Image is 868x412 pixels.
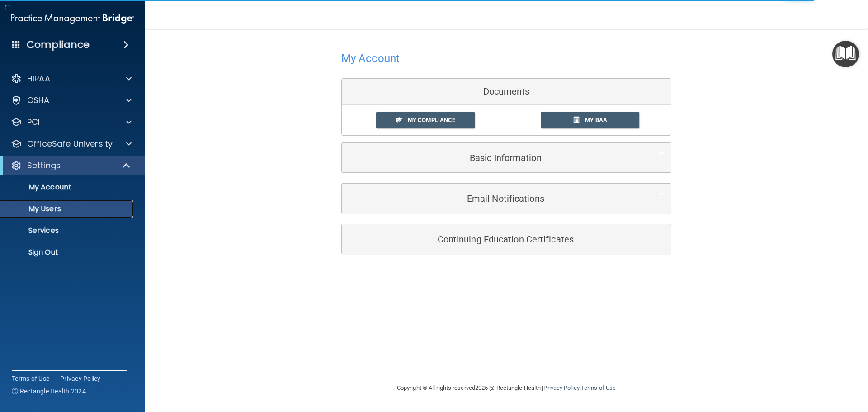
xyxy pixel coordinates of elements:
[349,194,637,204] h5: Email Notifications
[27,117,40,128] p: PCI
[6,226,129,235] p: Services
[342,79,671,105] div: Documents
[12,374,49,383] a: Terms of Use
[349,153,637,163] h5: Basic Information
[6,248,129,257] p: Sign Out
[27,38,90,51] h4: Compliance
[408,117,455,123] span: My Compliance
[543,384,579,391] a: Privacy Policy
[349,229,664,249] a: Continuing Education Certificates
[12,387,86,396] span: Ⓒ Rectangle Health 2024
[11,95,132,106] a: OSHA
[581,384,616,391] a: Terms of Use
[60,374,101,383] a: Privacy Policy
[6,183,129,192] p: My Account
[341,374,671,403] div: Copyright © All rights reserved 2025 @ Rectangle Health | |
[27,138,113,149] p: OfficeSafe University
[349,234,637,244] h5: Continuing Education Certificates
[11,73,132,84] a: HIPAA
[11,9,134,28] img: PMB logo
[27,73,50,84] p: HIPAA
[349,147,664,168] a: Basic Information
[349,188,664,208] a: Email Notifications
[11,138,132,149] a: OfficeSafe University
[27,160,61,171] p: Settings
[6,204,129,213] p: My Users
[832,41,859,67] button: Open Resource Center
[341,52,400,64] h4: My Account
[11,117,132,128] a: PCI
[585,117,607,123] span: My BAA
[11,160,131,171] a: Settings
[27,95,50,106] p: OSHA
